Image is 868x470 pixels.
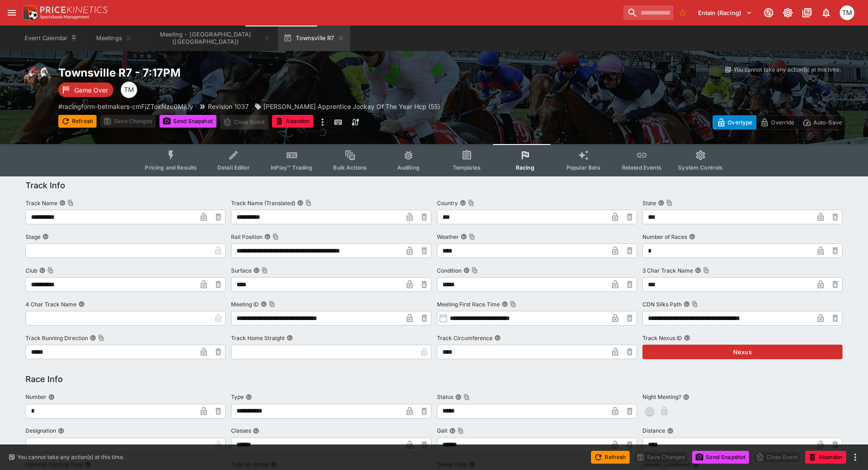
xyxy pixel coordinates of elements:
[231,393,244,401] p: Type
[566,164,601,171] span: Popular Bets
[19,26,83,51] button: Event Calendar
[799,5,815,21] button: Documentation
[26,199,57,207] p: Track Name
[510,301,516,307] button: Copy To Clipboard
[145,26,276,51] button: Meeting - Townsville (AUS)
[622,164,662,171] span: Related Events
[231,267,252,274] p: Surface
[67,200,74,206] button: Copy To Clipboard
[468,200,474,206] button: Copy To Clipboard
[516,164,534,171] span: Racing
[461,233,467,240] button: WeatherCopy To Clipboard
[780,5,796,21] button: Toggle light/dark mode
[437,300,500,308] p: Meeting First Race Time
[145,164,197,171] span: Pricing and Results
[818,5,834,21] button: Notifications
[26,267,37,274] p: Club
[26,427,56,434] p: Designation
[4,5,20,21] button: open drawer
[261,301,267,307] button: Meeting IDCopy To Clipboard
[642,267,693,274] p: 3 Char Track Name
[333,164,367,171] span: Bulk Actions
[449,428,456,434] button: GaitCopy To Clipboard
[58,66,452,80] h2: Copy To Clipboard
[297,200,303,206] button: Track Name (Translated)Copy To Clipboard
[138,144,730,176] div: Event type filters
[837,3,857,23] button: Tristan Matheson
[457,428,464,434] button: Copy To Clipboard
[695,267,701,274] button: 3 Char Track NameCopy To Clipboard
[20,4,38,22] img: PriceKinetics Logo
[231,300,259,308] p: Meeting ID
[850,452,861,463] button: more
[437,267,462,274] p: Condition
[272,116,313,125] span: Mark an event as closed and abandoned.
[623,5,673,20] input: search
[39,267,46,274] button: ClubCopy To Clipboard
[684,335,690,341] button: Track Nexus ID
[692,301,698,307] button: Copy To Clipboard
[453,164,481,171] span: Templates
[26,233,41,241] p: Stage
[437,393,453,401] p: Status
[78,301,85,307] button: 4 Char Track Name
[26,374,63,384] h5: Race Info
[734,66,841,74] p: You cannot take any action(s) at this time.
[805,452,846,461] span: Mark an event as closed and abandoned.
[40,6,108,13] img: PriceKinetics
[472,267,478,274] button: Copy To Clipboard
[703,267,709,274] button: Copy To Clipboard
[317,115,328,129] button: more
[26,393,46,401] p: Number
[42,233,49,240] button: Stage
[760,5,777,21] button: Connected to PK
[713,115,846,129] div: Start From
[58,428,64,434] button: Designation
[642,233,687,241] p: Number of Races
[675,5,690,20] button: No Bookmarks
[254,102,440,111] div: Gabrielle Semmens Apprentice Jockey Of The Year Hcp (55)
[263,102,440,111] p: [PERSON_NAME] Apprentice Jockey Of The Year Hcp (55)
[798,115,846,129] button: Auto-Save
[231,427,251,434] p: Classes
[642,345,842,359] button: Nexus
[469,233,475,240] button: Copy To Clipboard
[253,267,260,274] button: SurfaceCopy To Clipboard
[74,85,108,95] p: Game Over
[642,427,665,434] p: Distance
[678,164,723,171] span: System Controls
[26,300,77,308] p: 4 Char Track Name
[460,200,466,206] button: CountryCopy To Clipboard
[231,334,285,342] p: Track Home Straight
[17,453,124,461] p: You cannot take any action(s) at this time.
[58,115,97,128] button: Refresh
[22,66,51,95] img: horse_racing.png
[26,180,65,191] h5: Track Info
[658,200,664,206] button: StateCopy To Clipboard
[642,300,682,308] p: CDN Silks Path
[90,335,96,341] button: Track Running DirectionCopy To Clipboard
[728,118,752,127] p: Overtype
[437,233,459,241] p: Weather
[278,26,349,51] button: Townsville R7
[287,335,293,341] button: Track Home Straight
[272,233,279,240] button: Copy To Clipboard
[455,394,462,400] button: StatusCopy To Clipboard
[771,118,794,127] p: Override
[502,301,508,307] button: Meeting First Race TimeCopy To Clipboard
[591,451,629,464] button: Refresh
[494,335,501,341] button: Track Circumference
[805,451,846,464] button: Abandon
[437,199,458,207] p: Country
[713,115,756,129] button: Overtype
[272,115,313,128] button: Abandon
[666,200,673,206] button: Copy To Clipboard
[217,164,250,171] span: Detail Editor
[48,394,55,400] button: Number
[397,164,420,171] span: Auditing
[305,200,312,206] button: Copy To Clipboard
[813,118,842,127] p: Auto-Save
[264,233,271,240] button: Rail PositionCopy To Clipboard
[756,115,798,129] button: Override
[667,428,673,434] button: Distance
